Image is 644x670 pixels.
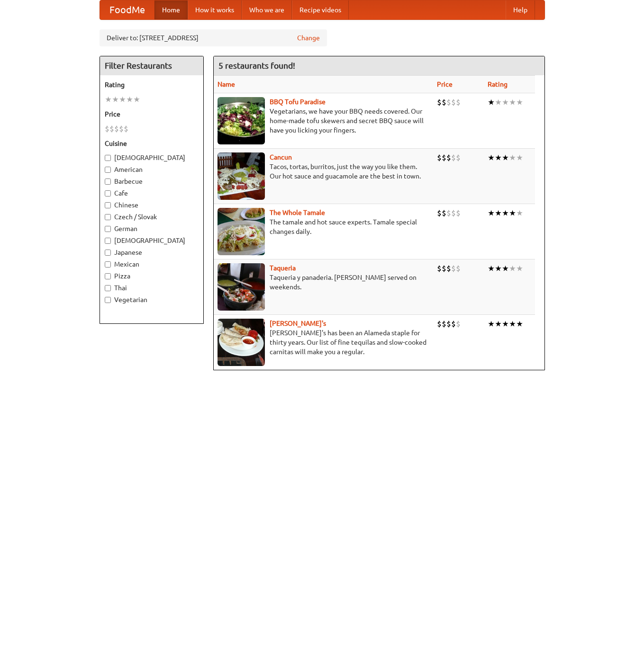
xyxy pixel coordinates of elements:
li: $ [456,208,461,218]
label: [DEMOGRAPHIC_DATA] [105,236,199,245]
li: $ [456,97,461,107]
label: American [105,165,199,174]
li: ★ [502,97,509,107]
li: ★ [126,94,133,105]
li: ★ [119,94,126,105]
li: ★ [495,208,502,218]
h5: Cuisine [105,139,199,148]
input: Barbecue [105,179,111,185]
input: Mexican [105,261,111,268]
ng-pluralize: 5 restaurants found! [218,61,295,70]
li: $ [119,124,124,134]
li: $ [451,152,456,163]
li: ★ [509,97,516,107]
a: Taqueria [270,264,296,272]
img: cancun.jpg [218,152,265,200]
p: Tacos, tortas, burritos, just the way you like them. Our hot sauce and guacamole are the best in ... [218,162,429,181]
li: $ [437,319,442,329]
label: Japanese [105,248,199,257]
input: German [105,226,111,232]
h4: Filter Restaurants [100,56,203,75]
input: Japanese [105,250,111,256]
a: Name [218,80,235,88]
input: Pizza [105,273,111,279]
li: $ [109,124,114,134]
li: ★ [509,152,516,163]
li: $ [451,319,456,329]
div: Deliver to: [STREET_ADDRESS] [100,29,327,46]
p: [PERSON_NAME]'s has been an Alameda staple for thirty years. Our list of fine tequilas and slow-c... [218,328,429,357]
a: The Whole Tamale [270,209,325,216]
label: Pizza [105,271,199,281]
input: [DEMOGRAPHIC_DATA] [105,155,111,161]
li: ★ [516,152,523,163]
li: ★ [502,263,509,274]
li: ★ [516,208,523,218]
li: $ [456,263,461,274]
li: ★ [488,319,495,329]
label: Thai [105,283,199,293]
li: ★ [502,208,509,218]
li: $ [437,263,442,274]
a: Recipe videos [292,0,349,19]
input: Czech / Slovak [105,214,111,220]
a: How it works [188,0,242,19]
li: ★ [495,152,502,163]
a: Change [297,33,320,43]
li: ★ [502,152,509,163]
li: ★ [495,97,502,107]
input: Vegetarian [105,297,111,303]
li: ★ [488,152,495,163]
li: ★ [509,319,516,329]
h5: Rating [105,80,199,89]
label: Mexican [105,259,199,269]
a: Help [506,0,535,19]
li: $ [442,263,446,274]
li: $ [442,319,446,329]
label: Barbecue [105,177,199,186]
p: Taqueria y panaderia. [PERSON_NAME] served on weekends. [218,273,429,292]
li: $ [446,319,451,329]
li: ★ [488,263,495,274]
input: Chinese [105,202,111,208]
li: $ [451,97,456,107]
a: Price [437,80,453,88]
li: $ [114,124,119,134]
label: Czech / Slovak [105,212,199,222]
li: $ [105,124,109,134]
a: Home [154,0,188,19]
li: ★ [112,94,119,105]
a: BBQ Tofu Paradise [270,98,326,106]
img: taqueria.jpg [218,263,265,311]
label: [DEMOGRAPHIC_DATA] [105,153,199,162]
li: $ [442,152,446,163]
li: $ [437,208,442,218]
b: Cancun [270,153,292,161]
li: $ [124,124,128,134]
input: [DEMOGRAPHIC_DATA] [105,238,111,244]
li: $ [442,97,446,107]
li: ★ [516,319,523,329]
h5: Price [105,109,199,119]
p: Vegetarians, we have your BBQ needs covered. Our home-made tofu skewers and secret BBQ sauce will... [218,107,429,135]
img: tofuparadise.jpg [218,97,265,144]
li: $ [446,97,451,107]
li: $ [451,208,456,218]
a: [PERSON_NAME]'s [270,320,326,327]
li: ★ [105,94,112,105]
li: $ [456,319,461,329]
li: ★ [495,319,502,329]
li: ★ [509,263,516,274]
li: ★ [133,94,140,105]
a: Who we are [242,0,292,19]
li: $ [446,208,451,218]
li: $ [446,152,451,163]
li: ★ [495,263,502,274]
input: American [105,167,111,173]
li: ★ [516,263,523,274]
li: ★ [509,208,516,218]
label: Cafe [105,188,199,198]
